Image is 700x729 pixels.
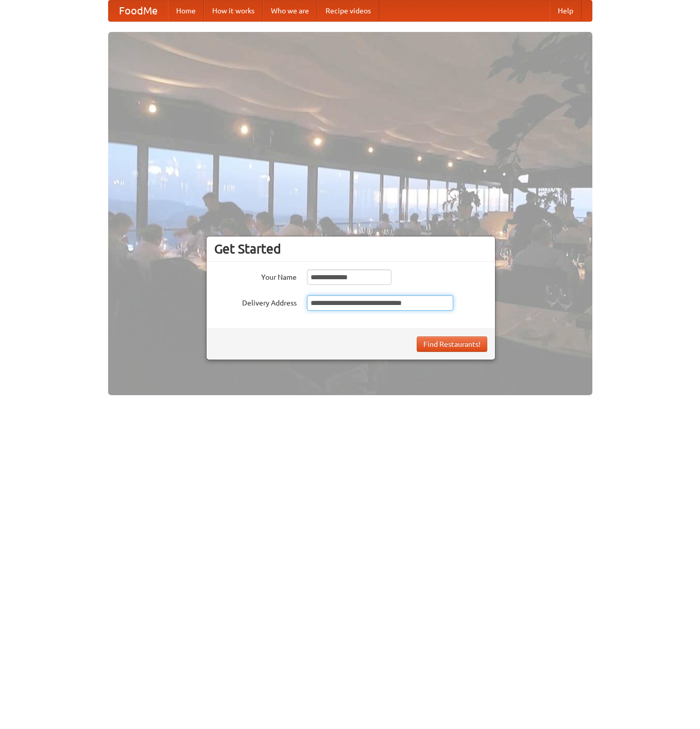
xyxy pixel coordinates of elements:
h3: Get Started [214,241,487,257]
a: Recipe videos [317,1,379,21]
a: Who we are [263,1,317,21]
button: Find Restaurants! [417,336,487,352]
label: Delivery Address [214,295,297,308]
a: FoodMe [109,1,168,21]
a: Home [168,1,204,21]
a: How it works [204,1,263,21]
a: Help [550,1,582,21]
label: Your Name [214,269,297,282]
